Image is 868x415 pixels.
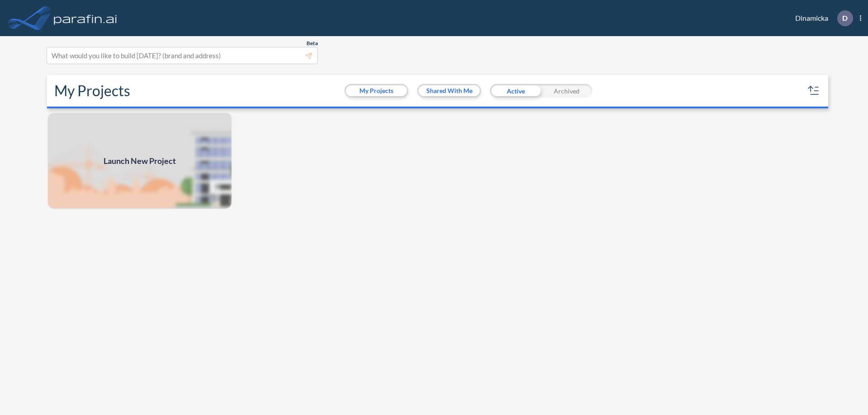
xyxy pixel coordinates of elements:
[47,112,232,210] img: add
[842,14,848,22] p: D
[47,112,232,210] a: Launch New Project
[490,84,541,98] div: Active
[54,82,130,99] h2: My Projects
[104,155,176,167] span: Launch New Project
[541,84,592,98] div: Archived
[52,9,119,27] img: logo
[782,10,861,26] div: Dinamicka
[346,85,407,96] button: My Projects
[807,84,821,98] button: sort
[307,40,318,47] span: Beta
[419,85,480,96] button: Shared With Me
